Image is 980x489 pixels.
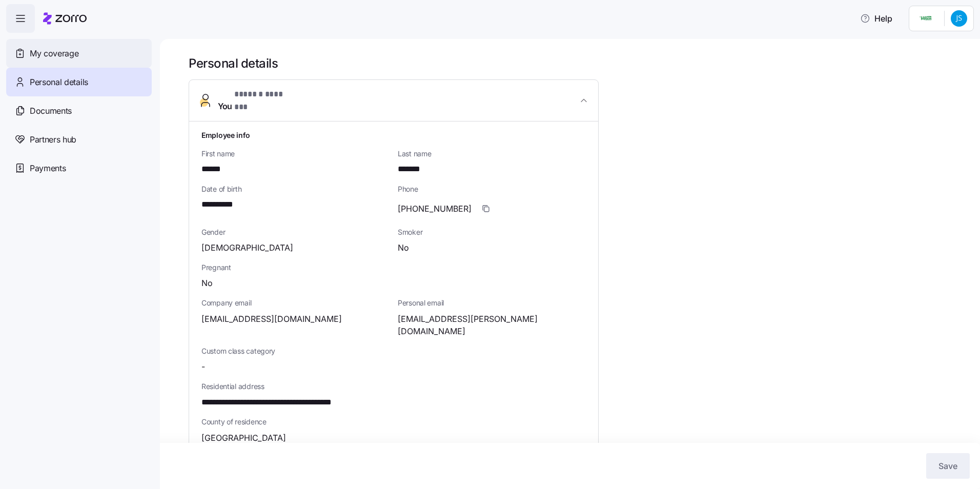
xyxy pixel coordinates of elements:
[6,39,152,68] a: My coverage
[201,149,390,159] span: First name
[860,12,892,25] span: Help
[6,68,152,96] a: Personal details
[201,241,293,254] span: [DEMOGRAPHIC_DATA]
[398,313,586,338] span: [EMAIL_ADDRESS][PERSON_NAME][DOMAIN_NAME]
[201,277,213,290] span: No
[201,313,342,325] span: [EMAIL_ADDRESS][DOMAIN_NAME]
[201,184,390,194] span: Date of birth
[938,460,957,472] span: Save
[398,149,586,159] span: Last name
[30,162,66,175] span: Payments
[201,360,205,373] span: -
[201,346,390,356] span: Custom class category
[398,202,472,215] span: [PHONE_NUMBER]
[6,96,152,125] a: Documents
[30,133,76,146] span: Partners hub
[951,10,967,27] img: 9577aa9ba053be3627777d0052ed3678
[926,453,970,479] button: Save
[6,154,152,182] a: Payments
[218,88,294,113] span: You
[915,12,936,25] img: Employer logo
[30,47,78,60] span: My coverage
[30,76,88,89] span: Personal details
[201,130,586,140] h1: Employee info
[201,227,390,237] span: Gender
[852,8,901,29] button: Help
[398,298,586,308] span: Personal email
[201,417,586,427] span: County of residence
[201,298,390,308] span: Company email
[201,432,286,444] span: [GEOGRAPHIC_DATA]
[6,125,152,154] a: Partners hub
[398,241,409,254] span: No
[201,262,586,273] span: Pregnant
[189,55,966,71] h1: Personal details
[398,227,586,237] span: Smoker
[398,184,586,194] span: Phone
[30,105,72,117] span: Documents
[201,381,586,392] span: Residential address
